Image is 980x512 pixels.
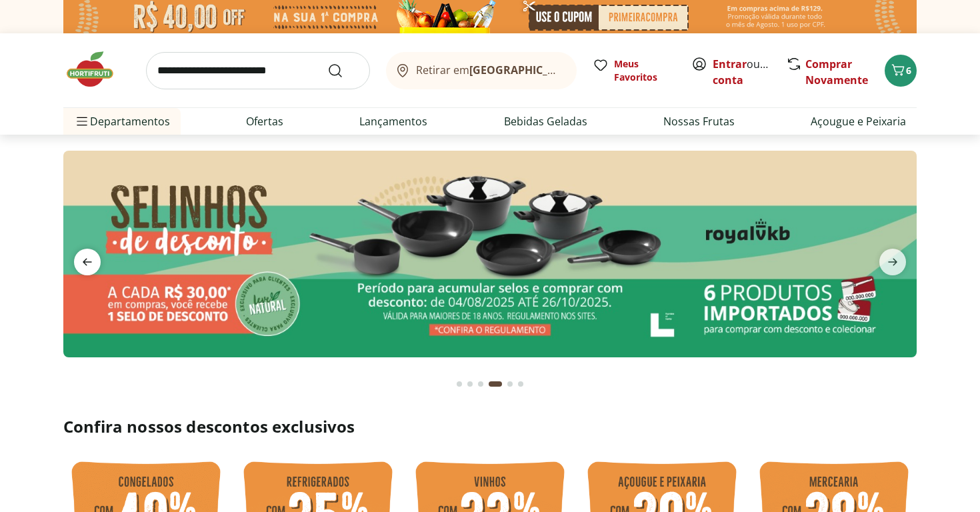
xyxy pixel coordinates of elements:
h2: Confira nossos descontos exclusivos [63,416,917,437]
button: Retirar em[GEOGRAPHIC_DATA]/[GEOGRAPHIC_DATA] [386,52,577,89]
img: selinhos [63,151,917,357]
b: [GEOGRAPHIC_DATA]/[GEOGRAPHIC_DATA] [469,63,694,77]
span: Meus Favoritos [614,57,675,84]
span: Departamentos [74,105,170,137]
button: Submit Search [327,63,359,79]
span: Retirar em [416,64,563,76]
button: Menu [74,105,90,137]
a: Criar conta [713,57,786,87]
button: previous [63,249,111,275]
a: Bebidas Geladas [504,113,587,129]
a: Comprar Novamente [805,57,868,87]
a: Açougue e Peixaria [811,113,906,129]
span: ou [713,56,772,88]
span: 6 [906,64,911,77]
input: search [146,52,370,89]
button: Current page from fs-carousel [486,368,505,400]
button: Go to page 2 from fs-carousel [465,368,475,400]
a: Nossas Frutas [663,113,735,129]
button: Go to page 5 from fs-carousel [505,368,515,400]
a: Entrar [713,57,747,71]
a: Meus Favoritos [593,57,675,84]
button: Carrinho [885,55,917,87]
a: Ofertas [246,113,283,129]
button: next [869,249,917,275]
button: Go to page 1 from fs-carousel [454,368,465,400]
a: Lançamentos [359,113,427,129]
button: Go to page 3 from fs-carousel [475,368,486,400]
button: Go to page 6 from fs-carousel [515,368,526,400]
img: Hortifruti [63,49,130,89]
